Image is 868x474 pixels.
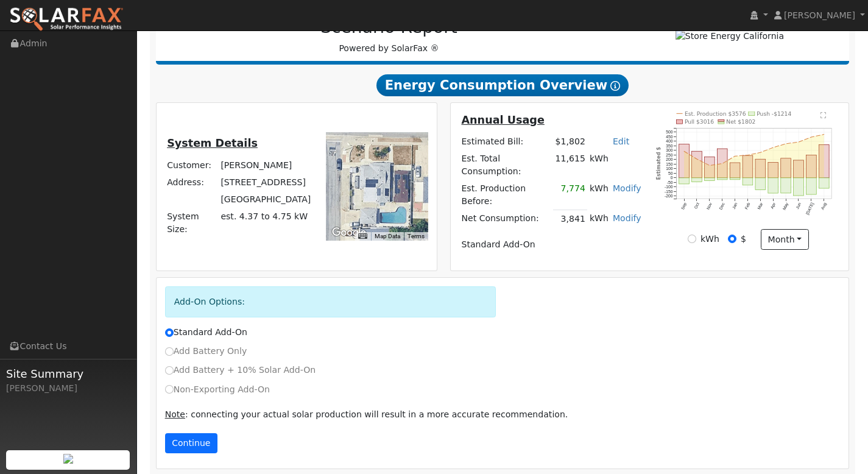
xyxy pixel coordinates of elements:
[329,225,369,241] img: Google
[666,157,673,161] text: 200
[679,144,690,178] rect: onclick=""
[165,345,247,358] label: Add Battery Only
[718,149,728,178] rect: onclick=""
[785,143,787,145] circle: onclick=""
[666,162,673,166] text: 150
[770,202,777,210] text: Apr
[165,383,270,396] label: Non-Exporting Add-On
[666,135,673,139] text: 450
[329,225,369,241] a: Open this area in Google Maps (opens a new window)
[722,163,724,164] circle: onclick=""
[782,202,790,211] text: May
[700,233,719,246] label: kWh
[656,147,662,180] text: Estimated $
[666,130,673,134] text: 500
[728,235,736,243] input: $
[6,366,130,382] span: Site Summary
[743,155,753,178] rect: onclick=""
[819,145,830,179] rect: onclick=""
[165,328,174,337] input: Standard Add-On
[744,202,751,210] text: Feb
[459,180,553,210] td: Est. Production Before:
[798,141,800,143] circle: onclick=""
[219,191,313,208] td: [GEOGRAPHIC_DATA]
[747,154,749,156] circle: onclick=""
[705,157,715,178] rect: onclick=""
[757,202,764,210] text: Mar
[671,175,673,180] text: 0
[668,171,673,175] text: 50
[806,155,817,178] rect: onclick=""
[676,30,784,43] img: Store Energy California
[743,178,753,185] rect: onclick=""
[376,74,629,96] span: Energy Consumption Overview
[165,347,174,356] input: Add Battery Only
[165,366,174,375] input: Add Battery + 10% Solar Add-On
[375,232,400,241] button: Map Data
[219,157,313,174] td: [PERSON_NAME]
[692,178,702,182] rect: onclick=""
[821,111,827,118] text: 
[165,286,496,317] div: Add-On Options:
[613,136,629,146] a: Edit
[613,183,641,193] a: Modify
[666,166,673,171] text: 100
[165,385,174,394] input: Non-Exporting Add-On
[755,178,766,190] rect: onclick=""
[692,151,702,178] rect: onclick=""
[741,233,746,246] label: $
[665,189,673,194] text: -150
[459,210,553,228] td: Net Consumption:
[459,150,553,180] td: Est. Total Consumption:
[819,178,830,188] rect: onclick=""
[796,202,802,210] text: Jun
[221,211,308,221] span: est. 4.37 to 4.75 kW
[666,139,673,143] text: 400
[613,213,641,223] a: Modify
[824,133,825,135] circle: onclick=""
[719,202,726,210] text: Dec
[811,136,813,138] circle: onclick=""
[679,178,690,184] rect: onclick=""
[685,110,746,117] text: Est. Production $3576
[772,147,774,149] circle: onclick=""
[165,326,247,339] label: Standard Add-On
[768,163,778,179] rect: onclick=""
[219,174,313,191] td: [STREET_ADDRESS]
[781,178,791,193] rect: onclick=""
[794,178,804,196] rect: onclick=""
[688,235,696,243] input: kWh
[666,153,673,157] text: 250
[694,202,700,210] text: Oct
[553,210,587,228] td: 3,841
[165,409,568,419] span: : connecting your actual solar production will result in a more accurate recommendation.
[553,150,587,180] td: 11,615
[587,210,610,228] td: kWh
[666,144,673,148] text: 350
[665,194,673,198] text: -200
[165,174,219,191] td: Address:
[755,159,766,178] rect: onclick=""
[553,133,587,150] td: $1,802
[666,148,673,152] text: 300
[781,158,791,178] rect: onclick=""
[9,7,124,32] img: SolarFax
[761,229,809,250] button: month
[735,155,736,157] circle: onclick=""
[587,180,610,210] td: kWh
[757,110,792,117] text: Push -$1214
[768,178,778,193] rect: onclick=""
[553,180,587,210] td: 7,774
[760,152,761,154] circle: onclick=""
[408,233,425,239] a: Terms (opens in new tab)
[730,178,741,180] rect: onclick=""
[784,10,855,20] span: [PERSON_NAME]
[727,118,756,125] text: Net $1802
[806,178,817,194] rect: onclick=""
[461,114,544,126] u: Annual Usage
[162,17,616,55] div: Powered by SolarFax ®
[730,163,741,178] rect: onclick=""
[165,157,219,174] td: Customer:
[167,137,258,149] u: System Details
[820,202,828,210] text: Aug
